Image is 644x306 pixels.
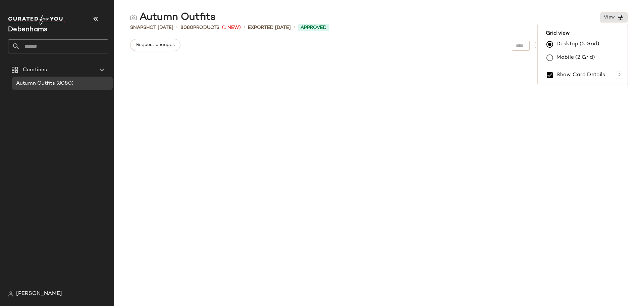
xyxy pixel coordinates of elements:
[136,42,175,48] span: Request changes
[8,291,13,297] img: svg%3e
[543,30,622,38] span: Grid view
[180,24,219,31] div: Products
[130,14,137,21] img: svg%3e
[556,66,605,85] label: Show Card Details
[55,80,73,87] span: (8080)
[8,26,47,33] span: Current Company Name
[180,25,193,30] span: 8080
[130,11,216,24] div: Autumn Outfits
[130,24,173,31] span: Snapshot [DATE]
[600,12,628,23] button: View
[556,38,599,51] label: Desktop (5 Grid)
[8,15,65,25] img: cfy_white_logo.C9jOOHJF.svg
[16,80,55,87] span: Autumn Outfits
[16,290,62,298] span: [PERSON_NAME]
[244,24,245,32] span: •
[293,24,295,32] span: •
[130,39,180,51] button: Request changes
[535,39,577,51] button: Metadata
[616,72,622,79] div: D
[301,24,327,31] span: Approved
[556,51,595,64] label: Mobile (2 Grid)
[248,24,291,31] p: Exported [DATE]
[176,24,178,32] span: •
[23,66,47,74] span: Curations
[222,24,241,31] span: (1 New)
[603,15,615,20] span: View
